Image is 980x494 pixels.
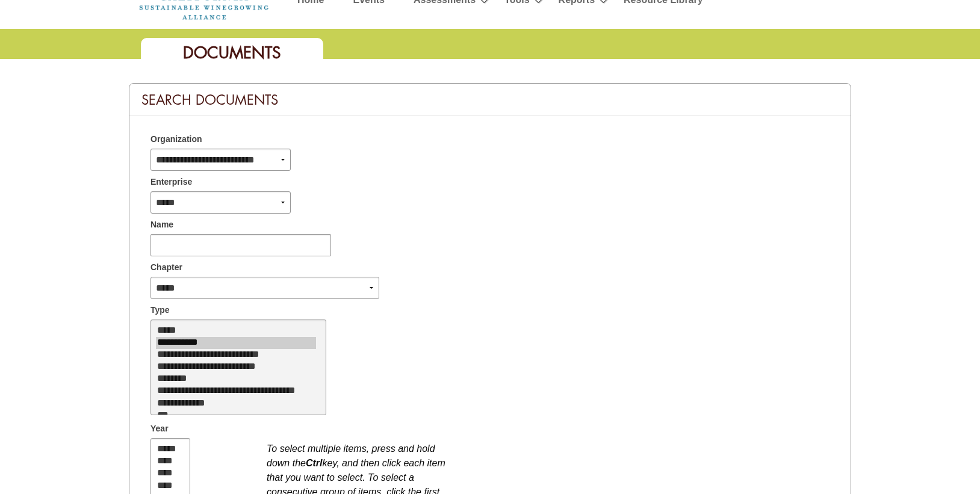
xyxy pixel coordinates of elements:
span: Name [150,218,173,231]
span: Chapter [150,261,182,274]
span: Type [150,304,170,316]
span: Organization [150,133,202,146]
span: Year [150,422,169,435]
span: Documents [183,42,281,63]
span: Enterprise [150,176,192,188]
b: Ctrl [306,458,323,468]
div: Search Documents [129,84,851,116]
